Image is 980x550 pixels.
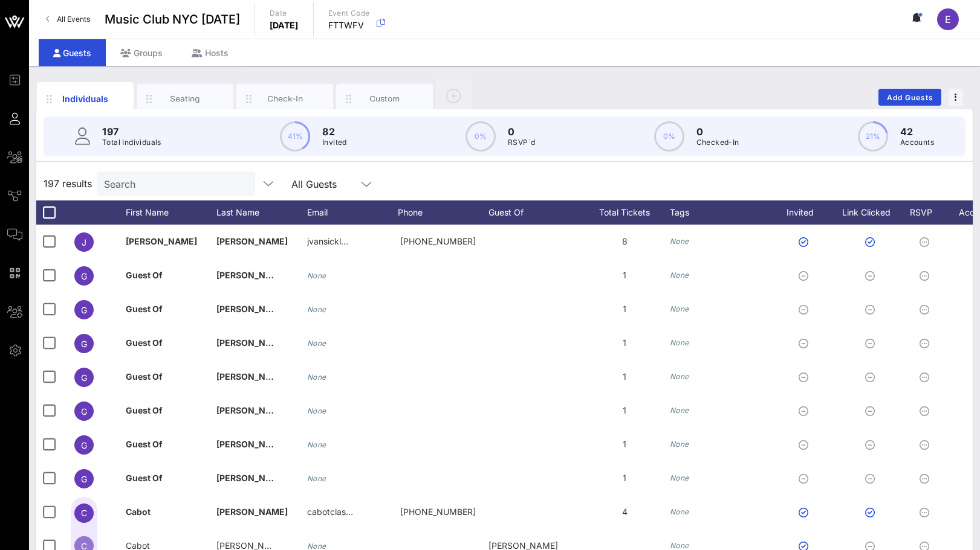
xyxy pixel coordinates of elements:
span: [PERSON_NAME] [216,337,288,348]
span: +15712964165 [400,507,476,517]
span: Add Guests [886,93,934,102]
i: None [307,271,326,280]
i: None [670,237,689,246]
span: Cabot [126,507,151,517]
p: Event Code [328,7,370,19]
span: G [81,373,87,383]
div: Individuals [59,92,112,105]
p: Accounts [900,136,934,149]
span: [PERSON_NAME] [216,439,288,449]
i: None [307,305,326,314]
p: Total Individuals [102,136,161,149]
div: Custom [358,93,412,104]
span: J [82,237,86,248]
div: All Guests [291,179,337,190]
div: Groups [106,39,177,66]
i: None [670,372,689,381]
span: Guest Of [126,405,163,415]
i: None [307,440,326,449]
div: Invited [773,200,839,225]
div: 1 [579,394,670,427]
div: Seating [158,93,212,104]
div: 8 [579,225,670,258]
span: Guest Of [126,371,163,382]
div: Guest Of [488,200,579,225]
span: [PERSON_NAME] [216,473,288,483]
div: RSVP [906,200,948,225]
span: G [81,406,87,417]
a: All Events [39,10,97,29]
i: None [670,270,689,280]
div: 1 [579,292,670,326]
i: None [670,473,689,482]
span: Music Club NYC [DATE] [105,10,240,28]
div: 1 [579,326,670,360]
div: 1 [579,258,670,292]
span: G [81,305,87,315]
div: Last Name [216,200,307,225]
span: G [81,474,87,484]
p: 82 [322,124,347,139]
div: All Guests [284,171,381,196]
div: Tags [670,200,773,225]
span: [PERSON_NAME] [216,236,288,246]
p: FTTWFV [328,19,370,31]
div: Guests [39,39,106,66]
span: [PERSON_NAME] [216,371,288,382]
span: [PERSON_NAME] [216,304,288,314]
i: None [670,440,689,449]
p: Checked-In [696,136,739,149]
span: Guest Of [126,304,163,314]
div: 1 [579,461,670,495]
span: Guest Of [126,473,163,483]
span: G [81,440,87,450]
div: Email [307,200,398,225]
span: [PERSON_NAME] [216,507,288,517]
div: 1 [579,427,670,461]
p: cabotclas… [307,495,353,529]
p: 197 [102,124,161,139]
p: jvansickl… [307,225,348,258]
div: 1 [579,360,670,394]
p: 0 [696,124,739,139]
div: Total Tickets [579,200,670,225]
span: +19179527173 [400,236,476,246]
i: None [307,474,326,483]
span: [PERSON_NAME] [216,405,288,415]
span: G [81,339,87,349]
i: None [670,507,689,516]
p: Date [270,7,299,19]
span: Guest Of [126,439,163,449]
p: 42 [900,124,934,139]
i: None [307,406,326,415]
p: Invited [322,136,347,149]
div: E [937,8,959,30]
span: [PERSON_NAME] [216,270,288,280]
i: None [307,373,326,382]
i: None [307,339,326,348]
i: None [670,304,689,313]
div: 4 [579,495,670,529]
div: Check-In [258,93,312,104]
span: Guest Of [126,337,163,348]
p: 0 [508,124,535,139]
div: Link Clicked [839,200,906,225]
p: [DATE] [270,19,299,31]
span: All Events [57,14,90,24]
i: None [670,406,689,415]
div: Hosts [177,39,243,66]
span: E [945,13,951,25]
div: First Name [126,200,216,225]
span: Guest Of [126,270,163,280]
span: 197 results [44,176,92,191]
span: G [81,271,87,281]
span: C [81,508,87,518]
p: RSVP`d [508,136,535,149]
button: Add Guests [878,89,941,106]
i: None [670,338,689,347]
span: [PERSON_NAME] [126,236,197,246]
i: None [670,541,689,550]
div: Phone [398,200,488,225]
